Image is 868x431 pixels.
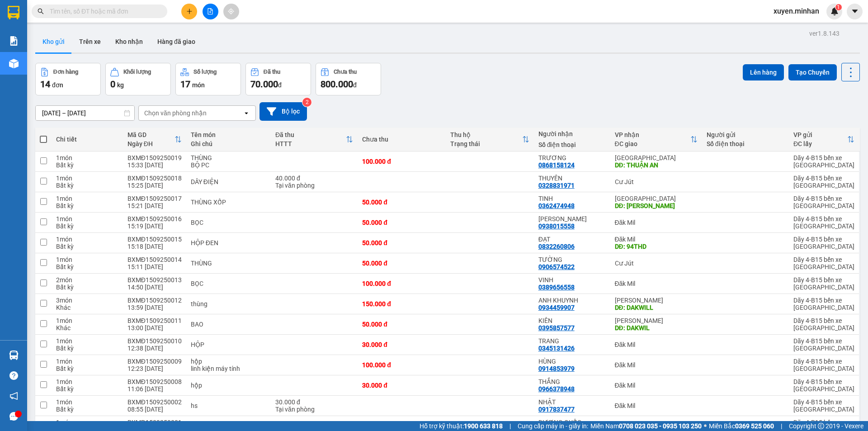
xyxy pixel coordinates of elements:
[538,141,606,148] div: Số điện thoại
[144,109,207,118] div: Chọn văn phòng nhận
[334,69,357,75] div: Chưa thu
[56,136,118,143] div: Chi tiết
[362,341,441,348] div: 30.000 đ
[9,412,18,421] span: message
[818,423,824,429] span: copyright
[127,263,182,270] div: 15:11 [DATE]
[793,256,854,270] div: Dãy 4-B15 bến xe [GEOGRAPHIC_DATA]
[302,98,311,107] sup: 2
[56,154,118,161] div: 1 món
[191,402,266,409] div: hs
[110,79,115,90] span: 0
[809,28,840,38] div: ver 1.8.143
[275,182,353,189] div: Tại văn phòng
[127,297,182,304] div: BXMĐ1509250012
[228,8,234,14] span: aim
[127,175,182,182] div: BXMĐ1509250018
[127,161,182,169] div: 15:33 [DATE]
[615,324,698,332] div: DĐ: DAKWIL
[420,421,503,431] span: Hỗ trợ kỹ thuật:
[191,140,266,147] div: Ghi chú
[191,154,266,161] div: THÙNG
[56,304,118,311] div: Khác
[538,175,606,182] div: THUYÊN
[108,31,150,52] button: Kho nhận
[793,236,854,250] div: Dãy 4-B15 bến xe [GEOGRAPHIC_DATA]
[707,140,784,147] div: Số điện thoại
[35,31,72,52] button: Kho gửi
[362,136,441,143] div: Chưa thu
[56,365,118,372] div: Bất kỳ
[362,219,441,226] div: 50.000 đ
[704,424,707,428] span: ⚪️
[127,337,182,345] div: BXMĐ1509250010
[56,419,118,426] div: 1 món
[275,398,353,406] div: 30.000 đ
[619,422,702,430] strong: 0708 023 035 - 0935 103 250
[538,236,606,243] div: ĐẠT
[53,69,78,75] div: Đơn hàng
[538,215,606,223] div: C KIM
[191,365,266,372] div: linh kiện máy tính
[259,102,307,121] button: Bộ lọc
[127,223,182,230] div: 15:19 [DATE]
[793,215,854,230] div: Dãy 4-B15 bến xe [GEOGRAPHIC_DATA]
[707,131,784,138] div: Người gửi
[127,284,182,291] div: 14:50 [DATE]
[127,385,182,393] div: 11:06 [DATE]
[191,199,266,206] div: THÙNG XỐP
[180,79,190,90] span: 17
[245,63,311,95] button: Đã thu70.000đ
[851,7,859,15] span: caret-down
[72,31,108,52] button: Trên xe
[192,81,205,89] span: món
[793,358,854,372] div: Dãy 4-B15 bến xe [GEOGRAPHIC_DATA]
[743,64,784,81] button: Lên hàng
[36,106,134,120] input: Select a date range.
[127,140,175,147] div: Ngày ĐH
[538,419,606,426] div: DƯƠNG QUỐC
[610,128,702,152] th: Toggle SortBy
[50,6,156,16] input: Tìm tên, số ĐT hoặc mã đơn
[538,297,606,304] div: ANH KHUYNH
[793,317,854,332] div: Dãy 4-B15 bến xe [GEOGRAPHIC_DATA]
[127,304,182,311] div: 13:59 [DATE]
[538,243,575,250] div: 0832260806
[538,324,575,332] div: 0395857577
[615,131,690,138] div: VP nhận
[321,79,353,90] span: 800.000
[590,421,702,431] span: Miền Nam
[362,239,441,246] div: 50.000 đ
[8,6,19,19] img: logo-vxr
[450,131,522,138] div: Thu hộ
[181,4,197,19] button: plus
[56,317,118,324] div: 1 món
[793,337,854,352] div: Dãy 4-B15 bến xe [GEOGRAPHIC_DATA]
[40,79,50,90] span: 14
[362,321,441,328] div: 50.000 đ
[788,64,837,81] button: Tạo Chuyến
[615,236,698,243] div: Đăk Mil
[538,223,575,230] div: 0938015558
[793,378,854,393] div: Dãy 4-B15 bến xe [GEOGRAPHIC_DATA]
[56,175,118,182] div: 1 món
[271,128,358,152] th: Toggle SortBy
[615,304,698,311] div: DĐ: DAKWILL
[193,69,217,75] div: Số lượng
[223,4,239,19] button: aim
[538,337,606,345] div: TRANG
[793,131,847,138] div: VP gửi
[56,345,118,352] div: Bất kỳ
[127,215,182,223] div: BXMĐ1509250016
[538,182,575,189] div: 0328831971
[450,140,522,147] div: Trạng thái
[362,361,441,369] div: 100.000 đ
[56,284,118,291] div: Bất kỳ
[56,398,118,406] div: 1 món
[538,398,606,406] div: NHẬT
[789,128,859,152] th: Toggle SortBy
[615,341,698,348] div: Đăk Mil
[735,422,774,430] strong: 0369 525 060
[509,421,511,431] span: |
[518,421,588,431] span: Cung cấp máy in - giấy in:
